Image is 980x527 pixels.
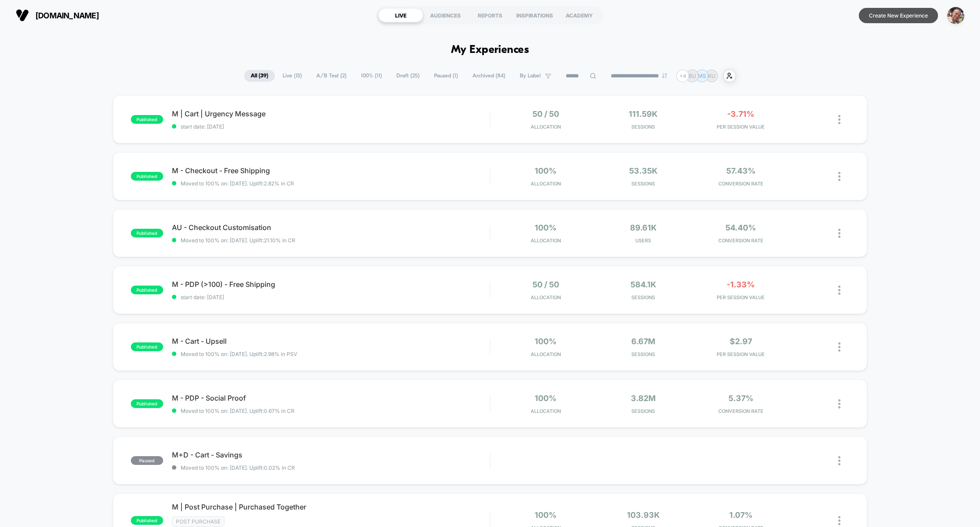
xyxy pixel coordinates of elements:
[451,44,529,56] h1: My Experiences
[512,8,557,22] div: INSPIRATIONS
[172,394,490,402] span: M - PDP - Social Proof
[627,510,660,520] span: 103.93k
[427,70,465,82] span: Paused ( 1 )
[597,237,690,244] span: Users
[708,73,715,79] p: KU
[694,408,787,414] span: CONVERSION RATE
[181,351,297,357] span: Moved to 100% on: [DATE] . Uplift: 2.98% in PSV
[730,337,752,346] span: $2.97
[597,181,690,187] span: Sessions
[172,280,490,289] span: M - PDP (>100) - Free Shipping
[468,8,512,22] div: REPORTS
[131,342,163,351] span: published
[838,516,840,525] img: close
[172,294,490,300] span: start date: [DATE]
[727,109,754,119] span: -3.71%
[535,166,556,175] span: 100%
[629,166,658,175] span: 53.35k
[838,286,840,295] img: close
[694,181,787,187] span: CONVERSION RATE
[945,7,967,24] button: ppic
[662,73,667,78] img: end
[531,351,561,357] span: Allocation
[726,166,756,175] span: 57.43%
[597,124,690,130] span: Sessions
[531,237,561,244] span: Allocation
[694,351,787,357] span: PER SESSION VALUE
[131,516,163,525] span: published
[378,8,423,22] div: LIVE
[531,181,561,187] span: Allocation
[172,123,490,130] span: start date: [DATE]
[531,124,561,130] span: Allocation
[390,70,426,82] span: Draft ( 25 )
[689,73,696,79] p: BU
[531,294,561,300] span: Allocation
[354,70,388,82] span: 100% ( 11 )
[727,280,755,289] span: -1.33%
[838,399,840,408] img: close
[631,394,656,403] span: 3.82M
[859,8,938,23] button: Create New Experience
[535,337,556,346] span: 100%
[728,394,753,403] span: 5.37%
[172,337,490,346] span: M - Cart - Upsell
[698,73,706,79] p: MS
[557,8,602,22] div: ACADEMY
[131,229,163,237] span: published
[597,294,690,300] span: Sessions
[532,109,559,119] span: 50 / 50
[181,237,295,244] span: Moved to 100% on: [DATE] . Uplift: 21.10% in CR
[172,223,490,232] span: AU - Checkout Customisation
[131,172,163,181] span: published
[16,9,29,22] img: Visually logo
[181,408,294,414] span: Moved to 100% on: [DATE] . Uplift: 0.67% in CR
[838,172,840,181] img: close
[181,464,295,471] span: Moved to 100% on: [DATE] . Uplift: 0.02% in CR
[694,294,787,300] span: PER SESSION VALUE
[694,124,787,130] span: PER SESSION VALUE
[630,280,656,289] span: 584.1k
[172,109,490,118] span: M | Cart | Urgency Message
[535,223,556,232] span: 100%
[531,408,561,414] span: Allocation
[629,109,658,119] span: 111.59k
[131,456,163,465] span: paused
[310,70,353,82] span: A/B Test ( 2 )
[838,342,840,352] img: close
[597,408,690,414] span: Sessions
[244,70,275,82] span: All ( 39 )
[172,517,224,527] span: Post Purchase
[172,166,490,175] span: M - Checkout - Free Shipping
[729,510,752,520] span: 1.07%
[631,337,655,346] span: 6.67M
[172,503,490,511] span: M | Post Purchase | Purchased Together
[423,8,468,22] div: AUDIENCES
[838,115,840,124] img: close
[172,450,490,459] span: M+D - Cart - Savings
[630,223,657,232] span: 89.61k
[532,280,559,289] span: 50 / 50
[131,399,163,408] span: published
[520,73,541,79] span: By Label
[947,7,964,24] img: ppic
[597,351,690,357] span: Sessions
[535,394,556,403] span: 100%
[181,180,294,187] span: Moved to 100% on: [DATE] . Uplift: 2.82% in CR
[35,11,99,20] span: [DOMAIN_NAME]
[131,115,163,124] span: published
[276,70,308,82] span: Live ( 13 )
[838,456,840,465] img: close
[694,237,787,244] span: CONVERSION RATE
[535,510,556,520] span: 100%
[725,223,756,232] span: 54.40%
[676,70,689,82] div: + 4
[13,8,101,22] button: [DOMAIN_NAME]
[131,286,163,294] span: published
[466,70,512,82] span: Archived ( 84 )
[838,229,840,238] img: close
